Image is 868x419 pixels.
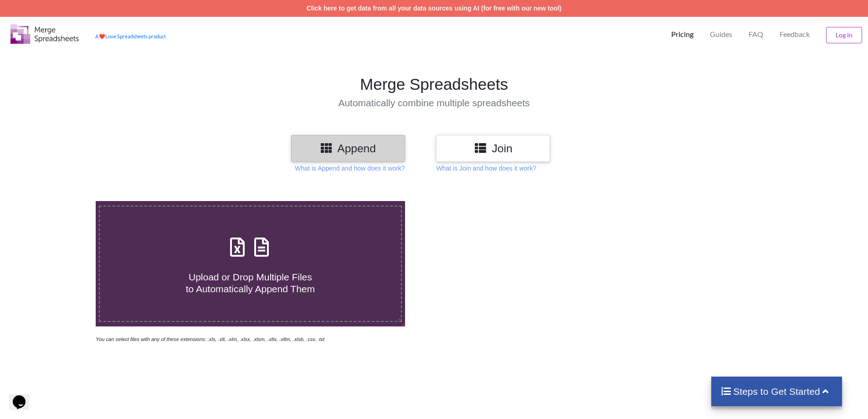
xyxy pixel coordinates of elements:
[95,33,166,39] a: AheartLove Spreadsheets product
[10,24,79,44] img: Logo.png
[710,30,732,39] p: Guides
[720,386,833,397] h4: Steps to Get Started
[295,164,405,173] p: What is Append and how does it work?
[436,164,536,173] p: What is Join and how does it work?
[186,272,315,294] span: Upload or Drop Multiple Files to Automatically Append Them
[298,142,398,155] h3: Append
[9,383,38,410] iframe: chat widget
[99,33,105,39] span: heart
[443,142,543,155] h3: Join
[307,5,562,12] a: Click here to get data from all your data sources using AI (for free with our new tool)
[780,31,810,38] span: Feedback
[671,30,693,39] p: Pricing
[96,336,324,342] i: You can select files with any of these extensions: .xls, .xlt, .xlm, .xlsx, .xlsm, .xltx, .xltm, ...
[749,30,763,39] p: FAQ
[826,27,862,43] button: Log In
